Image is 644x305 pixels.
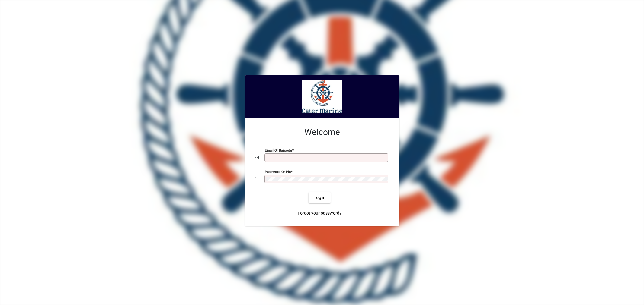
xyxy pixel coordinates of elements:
[298,210,341,216] span: Forgot your password?
[313,194,326,201] span: Login
[255,127,390,137] h2: Welcome
[265,169,291,174] mat-label: Password or Pin
[309,192,331,203] button: Login
[265,148,292,152] mat-label: Email or Barcode
[295,208,344,219] a: Forgot your password?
